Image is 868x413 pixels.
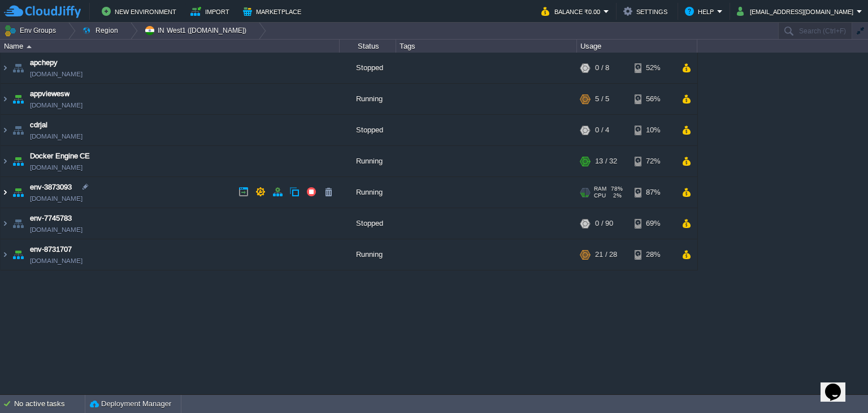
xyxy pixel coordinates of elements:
button: New Environment [102,5,180,18]
img: AMDAwAAAACH5BAEAAAAALAAAAAABAAEAAAICRAEAOw== [1,177,10,208]
div: Name [1,40,339,53]
div: Stopped [340,115,396,145]
div: 72% [635,146,671,177]
a: Docker Engine CE [30,150,90,162]
img: AMDAwAAAACH5BAEAAAAALAAAAAABAAEAAAICRAEAOw== [1,239,10,270]
a: [DOMAIN_NAME] [30,193,83,204]
iframe: chat widget [821,368,857,402]
img: AMDAwAAAACH5BAEAAAAALAAAAAABAAEAAAICRAEAOw== [10,239,26,270]
div: 87% [635,177,671,208]
a: env-8731707 [30,244,72,255]
div: Tags [397,40,576,53]
div: 10% [635,115,671,145]
div: Running [340,177,396,208]
div: No active tasks [14,395,85,413]
img: AMDAwAAAACH5BAEAAAAALAAAAAABAAEAAAICRAEAOw== [1,53,10,83]
div: Stopped [340,53,396,83]
div: 13 / 32 [595,146,617,177]
button: Deployment Manager [90,398,171,410]
div: 0 / 4 [595,115,609,145]
a: [DOMAIN_NAME] [30,68,83,80]
button: Settings [623,5,671,18]
a: [DOMAIN_NAME] [30,100,83,111]
img: CloudJiffy [4,5,81,19]
img: AMDAwAAAACH5BAEAAAAALAAAAAABAAEAAAICRAEAOw== [10,84,26,114]
img: AMDAwAAAACH5BAEAAAAALAAAAAABAAEAAAICRAEAOw== [10,177,26,208]
div: 28% [635,239,671,270]
div: Running [340,84,396,114]
button: Balance ₹0.00 [541,5,604,18]
div: 69% [635,208,671,239]
div: 0 / 90 [595,208,613,239]
div: 21 / 28 [595,239,617,270]
a: cdrjal [30,119,47,131]
div: Running [340,239,396,270]
a: [DOMAIN_NAME] [30,131,83,142]
button: Region [82,23,122,38]
div: 56% [635,84,671,114]
button: Help [685,5,717,18]
div: Stopped [340,208,396,239]
img: AMDAwAAAACH5BAEAAAAALAAAAAABAAEAAAICRAEAOw== [10,208,26,239]
img: AMDAwAAAACH5BAEAAAAALAAAAAABAAEAAAICRAEAOw== [1,208,10,239]
div: Status [340,40,396,53]
span: 2% [610,192,622,199]
span: 78% [611,186,623,192]
span: RAM [594,186,606,192]
a: env-3873093 [30,182,72,193]
div: 0 / 8 [595,53,609,83]
img: AMDAwAAAACH5BAEAAAAALAAAAAABAAEAAAICRAEAOw== [10,115,26,145]
img: AMDAwAAAACH5BAEAAAAALAAAAAABAAEAAAICRAEAOw== [10,146,26,177]
img: AMDAwAAAACH5BAEAAAAALAAAAAABAAEAAAICRAEAOw== [1,84,10,114]
button: Env Groups [4,23,60,38]
div: Usage [578,40,697,53]
div: 52% [635,53,671,83]
button: Import [190,5,233,18]
img: AMDAwAAAACH5BAEAAAAALAAAAAABAAEAAAICRAEAOw== [1,146,10,177]
img: AMDAwAAAACH5BAEAAAAALAAAAAABAAEAAAICRAEAOw== [10,53,26,83]
a: [DOMAIN_NAME] [30,224,83,235]
button: Marketplace [243,5,305,18]
a: [DOMAIN_NAME] [30,255,83,266]
a: appviewesw [30,88,70,100]
img: AMDAwAAAACH5BAEAAAAALAAAAAABAAEAAAICRAEAOw== [27,45,32,48]
button: [EMAIL_ADDRESS][DOMAIN_NAME] [737,5,857,18]
div: 5 / 5 [595,84,609,114]
div: Running [340,146,396,177]
a: [DOMAIN_NAME] [30,162,83,173]
button: IN West1 ([DOMAIN_NAME]) [144,23,250,38]
span: CPU [594,192,606,199]
a: apchepy [30,57,58,68]
a: env-7745783 [30,213,72,224]
img: AMDAwAAAACH5BAEAAAAALAAAAAABAAEAAAICRAEAOw== [1,115,10,145]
